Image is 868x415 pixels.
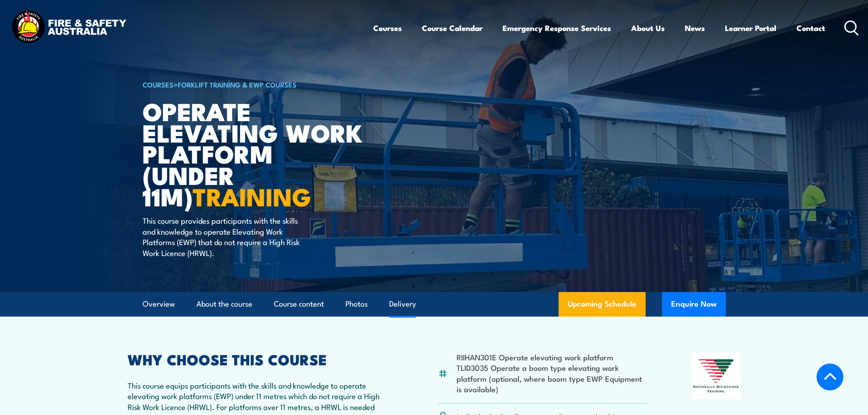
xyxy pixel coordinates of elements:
[143,215,309,258] p: This course provides participants with the skills and knowledge to operate Elevating Work Platfor...
[662,292,726,317] button: Enquire Now
[143,79,368,90] h6: >
[128,353,394,365] h2: WHY CHOOSE THIS COURSE
[389,292,416,316] a: Delivery
[373,16,402,40] a: Courses
[196,292,252,316] a: About the course
[143,100,368,207] h1: Operate Elevating Work Platform (under 11m)
[143,79,174,89] a: COURSES
[503,16,611,40] a: Emergency Response Services
[692,353,741,399] img: Nationally Recognised Training logo.
[457,352,647,362] li: RIIHAN301E Operate elevating work platform
[725,16,776,40] a: Learner Portal
[685,16,705,40] a: News
[631,16,665,40] a: About Us
[345,292,368,316] a: Photos
[422,16,483,40] a: Course Calendar
[274,292,324,316] a: Course content
[143,292,175,316] a: Overview
[178,79,297,89] a: Forklift Training & EWP Courses
[193,177,311,215] strong: TRAINING
[457,362,647,394] li: TLID3035 Operate a boom type elevating work platform (optional, where boom type EWP Equipment is ...
[559,292,646,317] a: Upcoming Schedule
[796,16,825,40] a: Contact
